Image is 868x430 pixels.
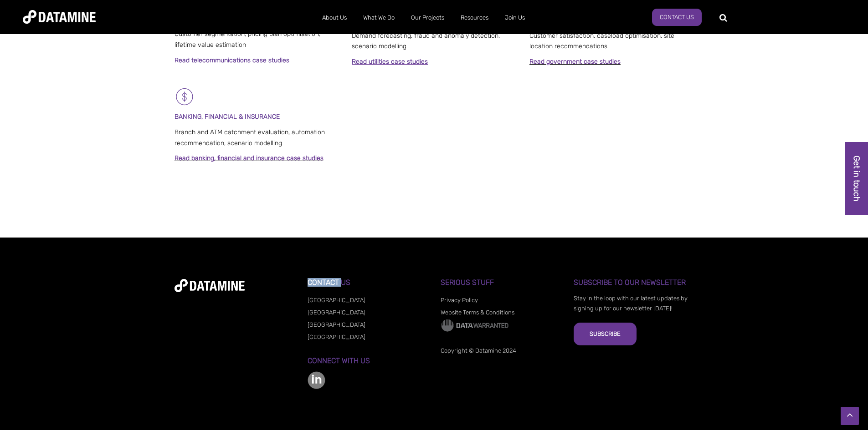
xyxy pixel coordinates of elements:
a: What We Do [355,6,403,30]
a: About Us [314,6,355,30]
span: Branch and ATM catchment evaluation, automation recommendation, scenario modelling [175,128,325,147]
h3: Serious Stuff [441,278,560,287]
h3: Contact Us [308,278,427,287]
a: Our Projects [403,6,452,30]
p: Copyright © Datamine 2024 [441,346,560,356]
img: Banking & Financial [175,86,195,107]
a: Resources [452,6,497,30]
a: Privacy Policy [441,297,478,304]
button: Subscribe [574,323,637,345]
a: Read banking, financial and insurance case studies [175,154,324,162]
a: [GEOGRAPHIC_DATA] [308,334,365,340]
h3: Subscribe to our Newsletter [574,278,693,287]
img: linkedin-color [308,371,325,389]
a: Get in touch [845,142,868,215]
img: Data Warranted Logo [441,319,509,332]
a: Read government case studies [529,58,621,66]
span: BANKING, FINANCIAL & INSURANCE [175,113,280,121]
img: datamine-logo-white [175,279,245,292]
a: Read telecommunications case studies [175,56,289,64]
a: Join Us [497,6,533,30]
a: [GEOGRAPHIC_DATA] [308,297,365,304]
img: Datamine [23,10,96,24]
a: Read utilities case studies [352,58,428,66]
p: Stay in the loop with our latest updates by signing up for our newsletter [DATE]! [574,293,693,314]
a: Contact Us [652,9,702,26]
a: [GEOGRAPHIC_DATA] [308,309,365,316]
h3: Connect with us [308,357,427,365]
a: [GEOGRAPHIC_DATA] [308,321,365,328]
a: Website Terms & Conditions [441,309,514,316]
